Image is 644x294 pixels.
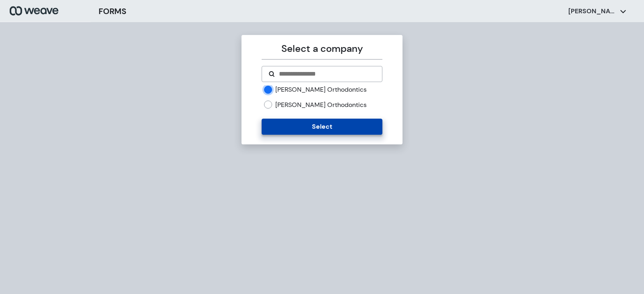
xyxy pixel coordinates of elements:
p: Select a company [262,41,382,56]
h3: FORMS [99,5,126,17]
label: [PERSON_NAME] Orthodontics [275,85,367,94]
input: Search [278,69,375,79]
label: [PERSON_NAME] Orthodontics [275,101,367,109]
p: [PERSON_NAME] [568,7,617,16]
button: Select [262,119,382,135]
